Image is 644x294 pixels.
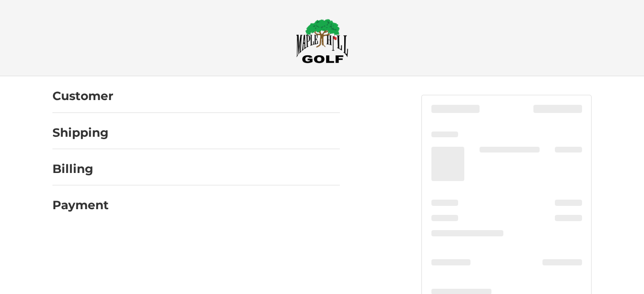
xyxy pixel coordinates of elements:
[296,19,348,63] img: Maple Hill Golf
[565,268,644,294] iframe: Google Customer Reviews
[52,198,109,213] h2: Payment
[52,125,109,140] h2: Shipping
[52,162,108,176] h2: Billing
[52,89,113,103] h2: Customer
